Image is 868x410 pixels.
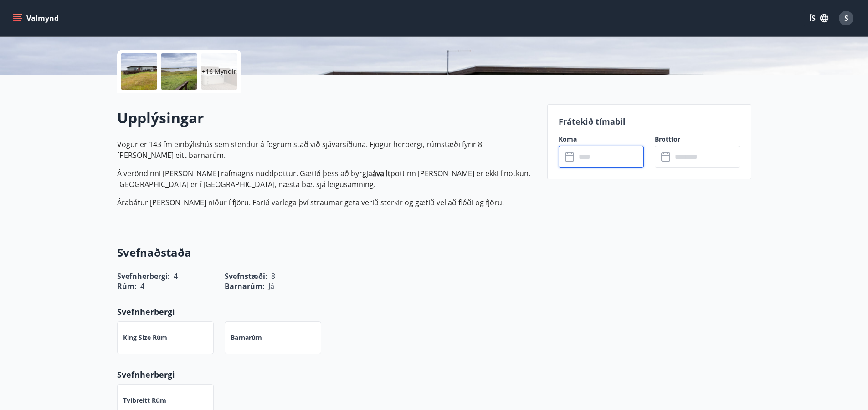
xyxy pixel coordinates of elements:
[372,168,390,178] strong: ávallt
[202,67,236,76] p: +16 Myndir
[11,10,62,26] button: menu
[655,135,740,144] label: Brottför
[231,333,262,342] p: Barnarúm
[117,369,536,380] p: Svefnherbergi
[123,396,166,405] p: Tvíbreitt rúm
[225,281,265,291] span: Barnarúm :
[140,281,144,291] span: 4
[123,333,167,342] p: King Size rúm
[835,7,857,29] button: S
[804,10,833,26] button: ÍS
[844,13,848,23] span: S
[117,108,536,128] h2: Upplýsingar
[117,245,536,260] h3: Svefnaðstaða
[559,116,740,127] p: Frátekið tímabil
[117,197,536,208] p: Árabátur [PERSON_NAME] niður í fjöru. Farið varlega því straumar geta verið sterkir og gætið vel ...
[559,135,644,144] label: Koma
[117,306,536,318] p: Svefnherbergi
[268,281,274,291] span: Já
[117,168,536,190] p: Á veröndinni [PERSON_NAME] rafmagns nuddpottur. Gætið þess að byrgja pottinn [PERSON_NAME] er ekk...
[117,139,536,161] p: Vogur er 143 fm einbýlishús sem stendur á fögrum stað við sjávarsíðuna. Fjögur herbergi, rúmstæði...
[117,281,137,291] span: Rúm :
